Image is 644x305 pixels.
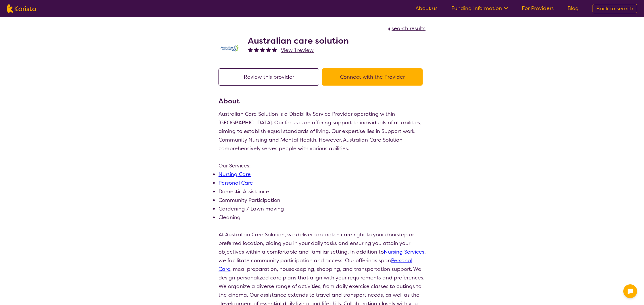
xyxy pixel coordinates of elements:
h2: Australian care solution [248,36,349,46]
button: Review this provider [218,68,319,86]
a: Nursing Services [384,248,424,255]
img: sn5cul34hk3zqr7m6fi3.png [218,40,241,57]
img: fullstar [254,47,259,52]
p: Australian Care Solution is a Disability Service Provider operating within [GEOGRAPHIC_DATA]. Our... [218,110,425,153]
p: Our Services: [218,161,425,170]
li: Cleaning [218,213,425,222]
li: Community Participation [218,196,425,204]
a: View 1 review [281,46,314,55]
span: View 1 review [281,47,314,54]
a: Blog [568,5,579,12]
a: Back to search [593,4,637,13]
img: Karista logo [7,4,36,13]
a: For Providers [522,5,554,12]
span: Back to search [596,5,633,12]
img: fullstar [266,47,271,52]
a: search results [386,25,425,32]
img: fullstar [260,47,265,52]
a: About us [415,5,438,12]
a: Nursing Care [218,171,251,178]
a: Personal Care [218,179,253,186]
a: Funding Information [451,5,508,12]
li: Gardening / Lawn moving [218,204,425,213]
span: search results [392,25,425,32]
button: Connect with the Provider [322,68,423,86]
h3: About [218,96,425,106]
li: Domestic Assistance [218,187,425,196]
a: Connect with the Provider [322,74,425,80]
a: Review this provider [218,74,322,80]
img: fullstar [272,47,277,52]
img: fullstar [248,47,253,52]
